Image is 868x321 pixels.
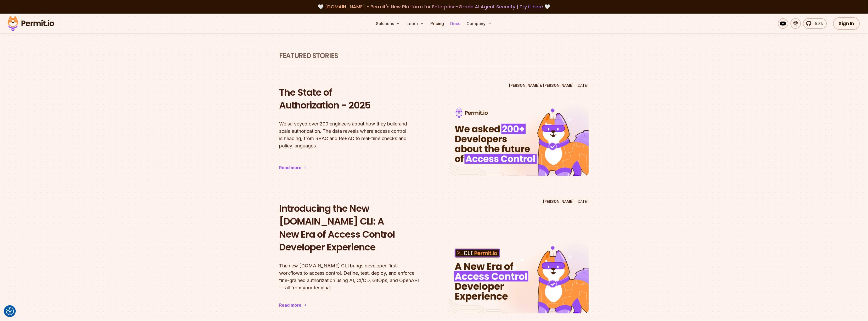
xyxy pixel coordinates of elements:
[577,199,589,204] time: [DATE]
[279,202,419,254] h2: Introducing the New [DOMAIN_NAME] CLI: A New Era of Access Control Developer Experience
[449,240,589,313] img: Introducing the New Permit.io CLI: A New Era of Access Control Developer Experience
[6,307,14,315] img: Revisit consent button
[520,3,543,10] a: Try it here
[812,20,823,27] span: 5.3k
[448,18,462,29] a: Docs
[13,3,855,10] div: 🤍 🤍
[279,164,301,171] div: Read more
[279,81,589,186] a: The State of Authorization - 2025[PERSON_NAME]& [PERSON_NAME][DATE]The State of Authorization - 2...
[404,18,426,29] button: Learn
[5,15,57,32] img: Permit logo
[374,18,402,29] button: Solutions
[6,307,14,315] button: Consent Preferences
[509,83,573,88] p: [PERSON_NAME] & [PERSON_NAME]
[803,18,827,29] a: 5.3k
[833,17,860,30] a: Sign In
[279,302,301,308] div: Read more
[279,86,419,112] h2: The State of Authorization - 2025
[279,262,419,291] p: The new [DOMAIN_NAME] CLI brings developer-first workflows to access control. Define, test, deplo...
[464,18,494,29] button: Company
[325,3,543,10] span: [DOMAIN_NAME] - Permit's New Platform for Enterprise-Grade AI Agent Security |
[449,103,589,176] img: The State of Authorization - 2025
[279,120,419,150] p: We surveyed over 200 engineers about how they build and scale authorization. The data reveals whe...
[577,83,589,88] time: [DATE]
[543,199,573,204] p: [PERSON_NAME]
[279,51,589,61] h1: Featured Stories
[428,18,446,29] a: Pricing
